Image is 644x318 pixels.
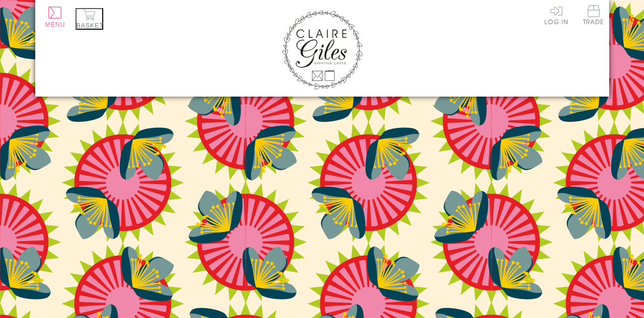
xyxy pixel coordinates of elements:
[583,5,604,25] span: Trade
[544,5,568,25] a: Log In
[583,5,604,27] a: Trade
[45,21,65,28] span: Menu
[76,8,103,30] button: Basket
[282,10,363,90] img: Claire Giles Greetings Cards
[45,7,65,28] button: Menu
